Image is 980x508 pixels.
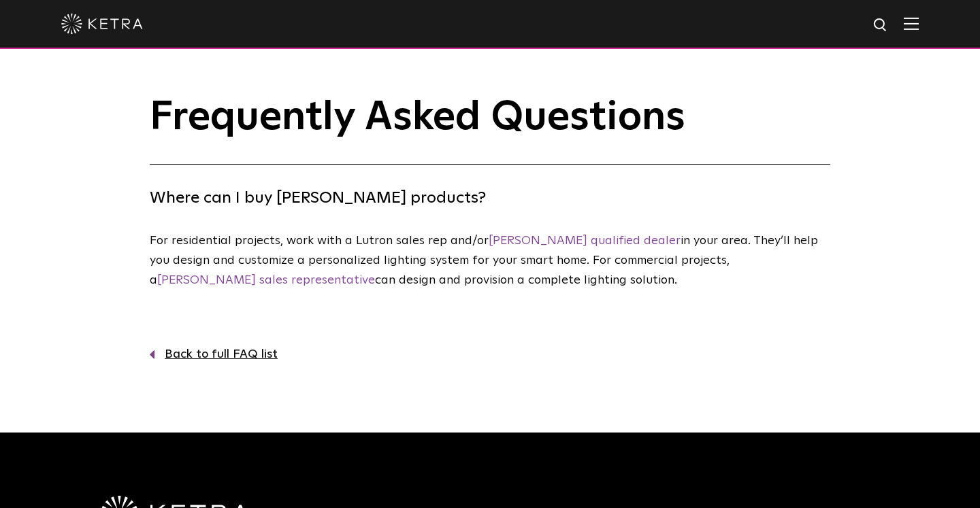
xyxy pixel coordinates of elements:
[61,14,143,34] img: ketra-logo-2019-white
[904,17,919,30] img: Hamburger%20Nav.svg
[157,274,375,286] a: [PERSON_NAME] sales representative
[150,231,823,290] p: For residential projects, work with a Lutron sales rep and/or in your area. They’ll help you desi...
[150,345,830,365] a: Back to full FAQ list
[150,95,830,165] h1: Frequently Asked Questions
[150,185,830,211] h4: Where can I buy [PERSON_NAME] products?
[872,17,889,34] img: search icon
[489,235,681,247] a: [PERSON_NAME] qualified dealer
